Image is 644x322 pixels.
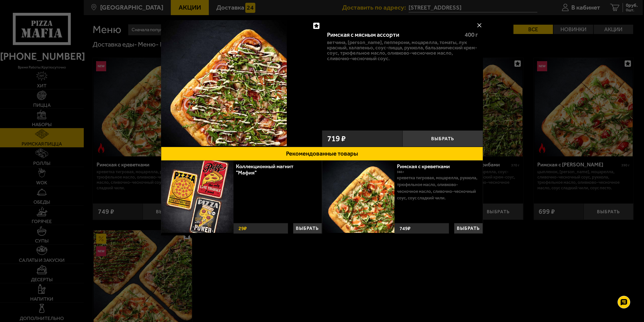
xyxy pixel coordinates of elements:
div: Римская с мясным ассорти [327,31,459,39]
strong: 29 ₽ [237,223,248,233]
button: Рекомендованные товары [161,147,483,161]
button: Выбрать [454,223,483,234]
img: Римская с мясным ассорти [161,20,287,146]
a: Римская с креветками [397,163,457,169]
button: Выбрать [403,130,483,147]
span: 719 ₽ [327,134,346,142]
a: Коллекционный магнит "Мафия" [236,163,293,176]
span: 400 г [465,31,478,38]
span: 360 г [397,170,404,174]
strong: 749 ₽ [398,223,412,233]
button: Выбрать [293,223,322,234]
a: Римская с мясным ассорти [161,20,322,147]
p: ветчина, [PERSON_NAME], пепперони, моцарелла, томаты, лук красный, халапеньо, соус-пицца, руккола... [327,40,478,61]
p: креветка тигровая, моцарелла, руккола, трюфельное масло, оливково-чесночное масло, сливочно-чесно... [397,174,479,201]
